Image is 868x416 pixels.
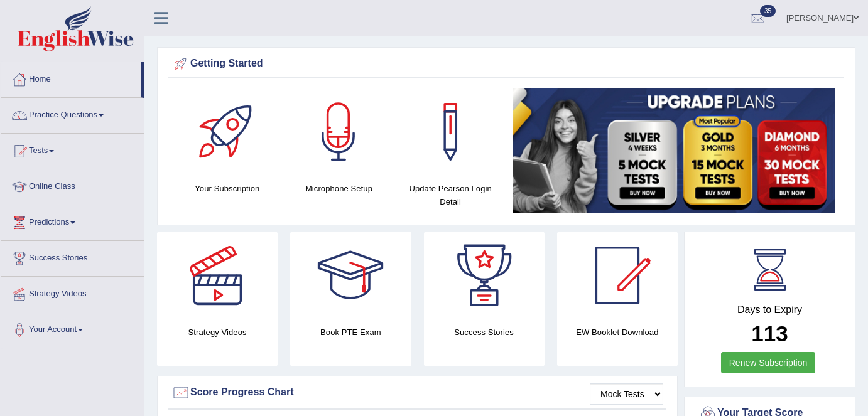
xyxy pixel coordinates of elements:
[760,5,776,17] span: 35
[171,383,663,402] div: Score Progress Chart
[290,182,389,195] h4: Microphone Setup
[1,169,144,201] a: Online Class
[157,326,278,339] h4: Strategy Videos
[1,98,144,129] a: Practice Questions
[401,182,500,208] h4: Update Pearson Login Detail
[751,321,788,346] b: 113
[178,182,277,195] h4: Your Subscription
[171,55,841,73] div: Getting Started
[290,326,411,339] h4: Book PTE Exam
[1,205,144,237] a: Predictions
[1,62,141,93] a: Home
[557,326,678,339] h4: EW Booklet Download
[513,88,835,213] img: small5.jpg
[1,277,144,308] a: Strategy Videos
[1,134,144,165] a: Tests
[424,326,545,339] h4: Success Stories
[721,352,816,373] a: Renew Subscription
[1,312,144,344] a: Your Account
[698,304,841,316] h4: Days to Expiry
[1,241,144,272] a: Success Stories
